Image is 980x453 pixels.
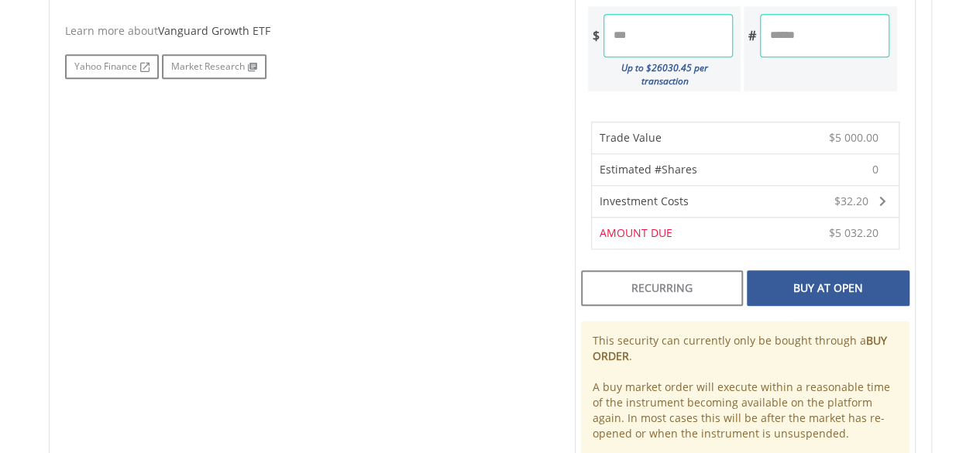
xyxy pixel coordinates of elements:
div: # [744,14,760,57]
span: Vanguard Growth ETF [158,23,270,38]
span: $5 032.20 [829,225,879,240]
span: AMOUNT DUE [600,225,672,240]
b: BUY ORDER [593,333,887,363]
span: 0 [872,162,879,177]
span: Investment Costs [600,194,689,208]
a: Market Research [162,54,266,79]
span: $5 000.00 [829,130,879,145]
span: Estimated #Shares [600,162,697,177]
div: Recurring [581,270,743,306]
span: $32.20 [834,194,868,208]
span: Trade Value [600,130,662,145]
div: Learn more about [65,23,552,39]
a: Yahoo Finance [65,54,159,79]
div: Buy At Open [747,270,909,306]
div: $ [588,14,603,57]
div: Up to $26030.45 per transaction [588,57,734,91]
